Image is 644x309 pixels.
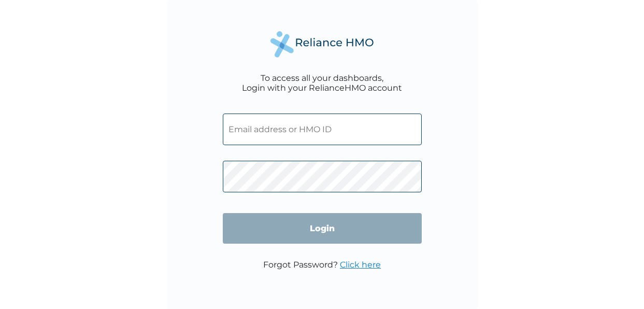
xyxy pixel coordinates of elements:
[270,31,374,58] img: Reliance Health's Logo
[223,114,422,145] input: Email address or HMO ID
[340,260,381,270] a: Click here
[223,213,422,244] input: Login
[242,73,402,93] div: To access all your dashboards, Login with your RelianceHMO account
[263,260,381,270] p: Forgot Password?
